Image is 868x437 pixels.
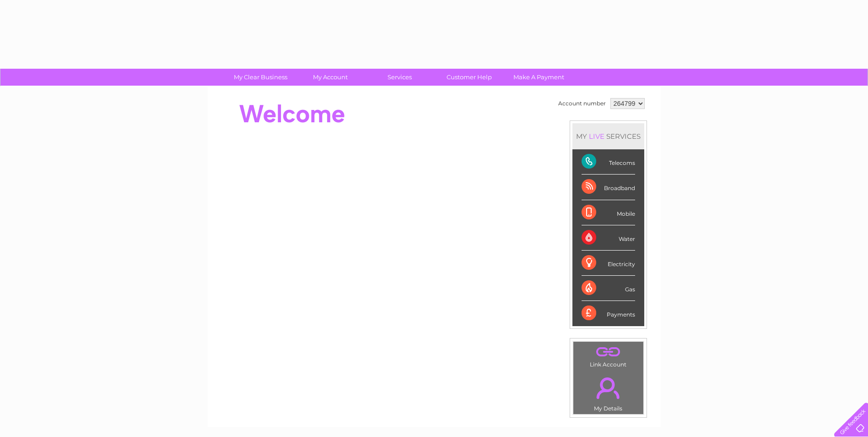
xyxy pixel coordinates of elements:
div: Telecoms [582,149,635,175]
div: LIVE [587,132,606,141]
a: Customer Help [431,69,507,86]
div: Water [582,225,635,251]
div: Electricity [582,251,635,276]
td: My Details [573,370,644,415]
a: My Clear Business [223,69,298,86]
a: Make A Payment [501,69,577,86]
div: Payments [582,301,635,326]
div: Mobile [582,200,635,225]
div: MY SERVICES [572,123,644,149]
div: Gas [582,276,635,301]
a: . [576,344,641,360]
a: . [576,372,641,404]
td: Account number [556,96,608,111]
a: My Account [292,69,368,86]
div: Broadband [582,175,635,200]
a: Services [362,69,437,86]
td: Link Account [573,341,644,370]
